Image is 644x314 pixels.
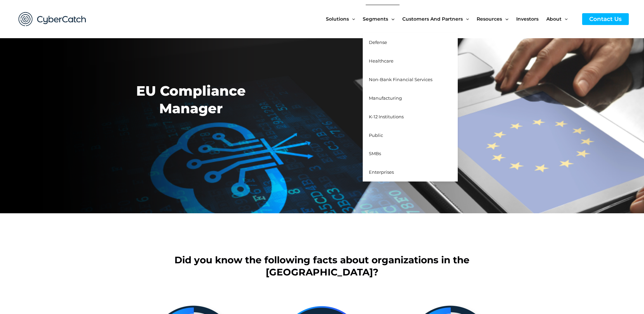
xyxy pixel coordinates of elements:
a: Defense [363,33,458,52]
span: Enterprises [369,169,394,175]
span: Defense [369,40,387,45]
a: Manufacturing [363,89,458,107]
span: Manufacturing [369,95,402,101]
span: Non-Bank Financial Services [369,77,432,82]
a: Contact Us [582,13,629,25]
a: Healthcare [363,52,458,70]
span: Healthcare [369,58,393,64]
h2: EU Compliance Manager [133,82,249,117]
h2: Did you know the following facts about organizations in the [GEOGRAPHIC_DATA]? [133,254,511,279]
span: About [546,5,562,33]
span: Customers and Partners [402,5,463,33]
span: K-12 Institutions [369,114,404,119]
span: Investors [516,5,539,33]
span: Segments [363,5,388,33]
a: K-12 Institutions [363,107,458,126]
a: SMBs [363,144,458,163]
a: Public [363,126,458,145]
a: Investors [516,5,546,33]
span: Solutions [326,5,349,33]
span: Menu Toggle [463,5,469,33]
span: Menu Toggle [388,5,394,33]
span: Public [369,132,383,138]
span: Resources [477,5,502,33]
a: Enterprises [363,163,458,182]
a: Non-Bank Financial Services [363,70,458,89]
span: Menu Toggle [562,5,568,33]
span: Menu Toggle [349,5,355,33]
span: SMBs [369,151,381,156]
img: CyberCatch [12,5,93,33]
span: Menu Toggle [502,5,508,33]
nav: Site Navigation: New Main Menu [326,5,575,33]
